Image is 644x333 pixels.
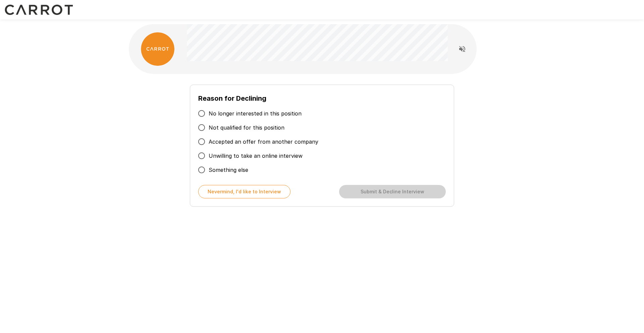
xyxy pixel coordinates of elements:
span: Accepted an offer from another company [209,138,318,146]
button: Nevermind, I'd like to Interview [198,185,290,198]
span: No longer interested in this position [209,109,302,117]
img: carrot_logo.png [141,32,174,66]
span: Not qualified for this position [209,124,284,132]
b: Reason for Declining [198,94,266,102]
span: Unwilling to take an online interview [209,152,303,160]
button: Read questions aloud [455,42,469,56]
span: Something else [209,166,248,174]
